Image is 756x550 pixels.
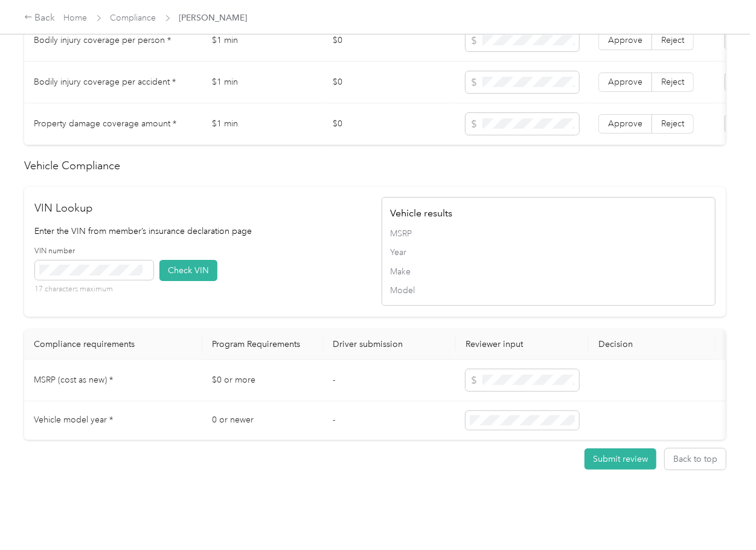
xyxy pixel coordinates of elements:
[608,77,642,87] span: Approve
[202,360,323,401] td: $0 or more
[688,482,756,550] iframe: Everlance-gr Chat Button Frame
[665,448,726,470] button: Back to top
[323,401,456,441] td: -
[391,284,706,297] span: Model
[391,206,706,221] h4: Vehicle results
[391,227,706,240] span: MSRP
[34,415,113,425] span: Vehicle model year *
[202,329,323,360] th: Program Requirements
[608,35,642,45] span: Approve
[35,225,369,238] p: Enter the VIN from member’s insurance declaration page
[34,375,113,385] span: MSRP (cost as new) *
[589,329,716,360] th: Decision
[202,103,323,145] td: $1 min
[64,13,88,23] a: Home
[391,265,706,278] span: Make
[179,11,248,24] span: [PERSON_NAME]
[24,62,202,103] td: Bodily injury coverage per accident *
[34,35,171,45] span: Bodily injury coverage per person *
[323,62,456,103] td: $0
[661,118,684,129] span: Reject
[391,246,706,259] span: Year
[159,260,217,281] button: Check VIN
[202,401,323,441] td: 0 or newer
[111,13,156,23] a: Compliance
[202,20,323,62] td: $1 min
[608,118,642,129] span: Approve
[202,62,323,103] td: $1 min
[34,77,176,87] span: Bodily injury coverage per accident *
[24,103,202,145] td: Property damage coverage amount *
[24,158,726,174] h2: Vehicle Compliance
[456,329,589,360] th: Reviewer input
[585,448,656,470] button: Submit review
[661,35,684,45] span: Reject
[24,329,202,360] th: Compliance requirements
[35,246,153,257] label: VIN number
[323,360,456,401] td: -
[34,118,176,129] span: Property damage coverage amount *
[24,360,202,401] td: MSRP (cost as new) *
[24,401,202,441] td: Vehicle model year *
[35,200,369,216] h2: VIN Lookup
[35,284,153,295] p: 17 characters maximum
[323,20,456,62] td: $0
[24,20,202,62] td: Bodily injury coverage per person *
[24,11,56,25] div: Back
[323,103,456,145] td: $0
[323,329,456,360] th: Driver submission
[661,77,684,87] span: Reject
